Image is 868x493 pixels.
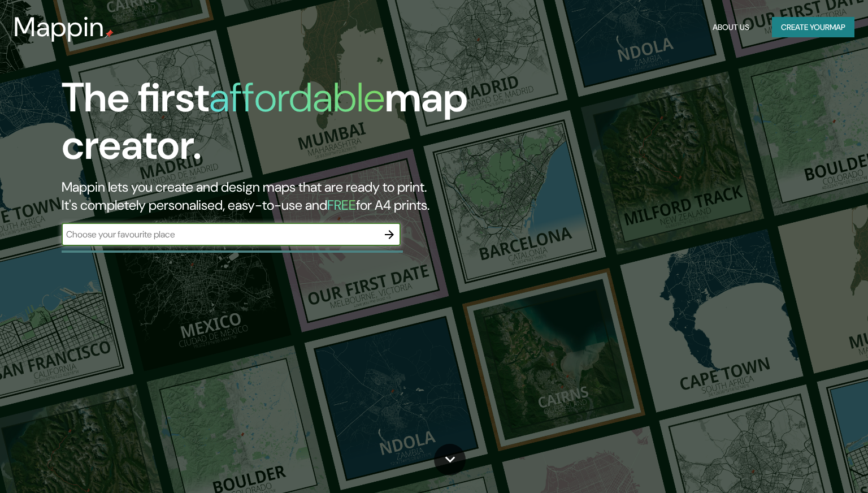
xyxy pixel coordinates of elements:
img: mappin-pin [105,29,114,38]
button: Create yourmap [772,17,854,38]
h1: affordable [209,71,385,124]
h2: Mappin lets you create and design maps that are ready to print. It's completely personalised, eas... [62,178,496,214]
input: Choose your favourite place [62,228,378,241]
button: About Us [708,17,754,38]
h3: Mappin [14,11,105,43]
h1: The first map creator. [62,74,496,178]
h5: FREE [327,196,356,214]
